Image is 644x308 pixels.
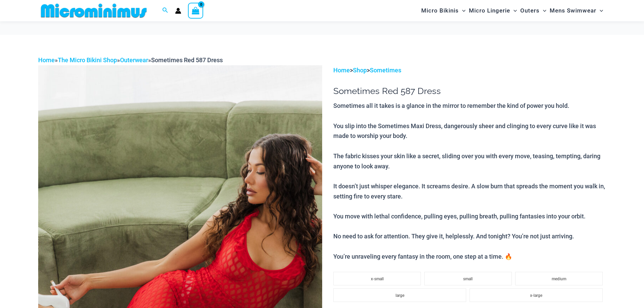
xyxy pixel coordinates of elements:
[333,101,606,261] p: Sometimes all it takes is a glance in the mirror to remember the kind of power you hold. You slip...
[333,65,606,75] p: > >
[510,2,517,19] span: Menu Toggle
[371,277,384,281] span: x-small
[333,86,606,96] h1: Sometimes Red 587 Dress
[467,2,519,19] a: Micro LingerieMenu ToggleMenu Toggle
[469,2,510,19] span: Micro Lingerie
[333,67,350,74] a: Home
[421,2,459,19] span: Micro Bikinis
[353,67,367,74] a: Shop
[396,293,404,298] span: large
[370,67,401,74] a: Sometimes
[175,8,181,14] a: Account icon link
[38,56,223,64] span: » » »
[463,277,473,281] span: small
[548,2,605,19] a: Mens SwimwearMenu ToggleMenu Toggle
[515,272,603,285] li: medium
[38,3,149,18] img: MM SHOP LOGO FLAT
[58,56,117,64] a: The Micro Bikini Shop
[470,288,602,302] li: x-large
[550,2,596,19] span: Mens Swimwear
[188,3,204,18] a: View Shopping Cart, empty
[552,277,566,281] span: medium
[333,288,466,302] li: large
[520,2,540,19] span: Outers
[459,2,466,19] span: Menu Toggle
[519,2,548,19] a: OutersMenu ToggleMenu Toggle
[162,6,168,15] a: Search icon link
[420,2,467,19] a: Micro BikinisMenu ToggleMenu Toggle
[424,272,512,285] li: small
[38,56,55,64] a: Home
[540,2,546,19] span: Menu Toggle
[419,1,606,20] nav: Site Navigation
[530,293,542,298] span: x-large
[120,56,148,64] a: Outerwear
[596,2,603,19] span: Menu Toggle
[333,272,421,285] li: x-small
[151,56,223,64] span: Sometimes Red 587 Dress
